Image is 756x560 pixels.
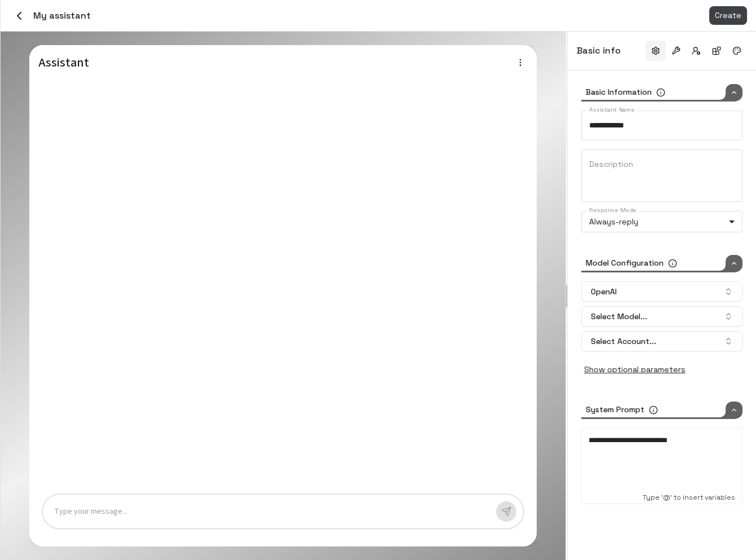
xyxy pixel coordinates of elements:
button: Basic info [646,41,666,61]
button: Show optional parameters [581,360,688,379]
label: Assistant Name [589,105,634,114]
button: Branding [727,41,747,61]
button: Integrations [706,41,727,61]
h6: Basic Information [586,86,652,99]
button: Access [686,41,706,61]
h6: Basic info [577,43,621,58]
h6: Model Configuration [586,257,664,270]
label: Response Mode [589,206,636,214]
button: Tools [666,41,686,61]
button: Select Account... [581,331,742,351]
span: Type '@' to insert variables [643,492,735,504]
h6: System Prompt [586,404,644,416]
h5: Assistant [38,54,405,70]
p: Always-reply [589,216,724,228]
button: OpenAI [581,281,742,302]
button: Select Model... [581,306,742,327]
